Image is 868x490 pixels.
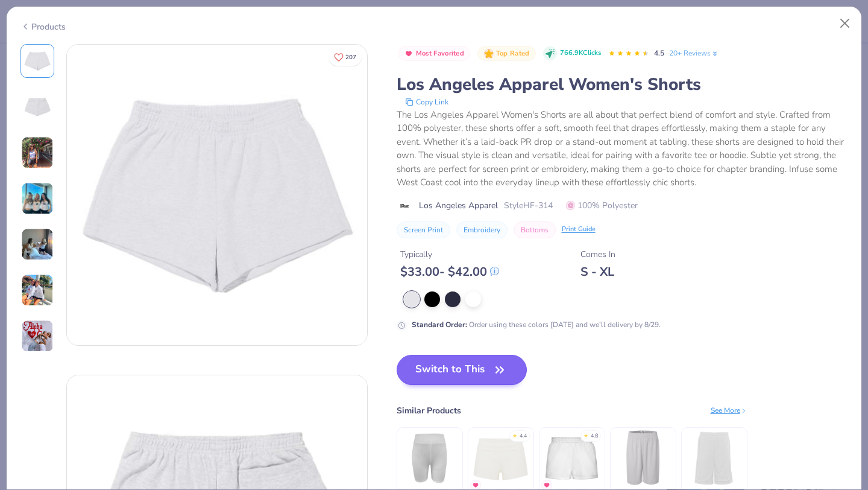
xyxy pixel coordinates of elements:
a: 20+ Reviews [669,48,719,59]
div: S - XL [580,264,615,279]
span: Top Rated [496,50,530,57]
img: Fresh Prints Miami Heavyweight Shorts [543,429,600,486]
button: Embroidery [456,221,508,238]
img: Fresh Prints Beverly Ribbed Biker shorts [401,429,458,486]
button: Like [329,48,362,66]
img: User generated content [21,320,54,352]
span: Most Favorited [416,50,464,57]
span: Style HF-314 [504,199,553,212]
button: Screen Print [397,221,450,238]
img: Badger B-Core 9" Shorts [614,429,671,486]
span: Los Angeles Apparel [419,199,498,212]
strong: Standard Order : [412,320,467,329]
img: User generated content [21,182,54,215]
img: Front [23,46,52,75]
img: Front [67,45,367,345]
img: User generated content [21,136,54,169]
span: 766.9K Clicks [560,48,601,59]
div: 4.5 Stars [608,44,649,63]
div: ★ [512,432,517,437]
img: brand logo [397,201,413,211]
button: Badge Button [477,46,535,62]
div: Products [20,21,66,33]
div: 4.4 [520,432,527,441]
img: Badger Pro Mesh 9" Shorts with Pockets [685,429,743,486]
div: Similar Products [397,404,461,417]
div: Print Guide [562,224,596,235]
button: Badge Button [398,46,471,62]
div: ★ [583,432,588,437]
div: $ 33.00 - $ 42.00 [400,264,499,279]
button: Close [834,12,857,35]
img: Most Favorited sort [404,49,414,59]
div: Typically [400,248,499,261]
div: Los Angeles Apparel Women's Shorts [397,73,848,96]
div: 4.8 [591,432,598,441]
span: 207 [345,54,356,60]
button: Switch to This [397,355,527,385]
div: Comes In [580,248,615,261]
img: User generated content [21,228,54,261]
button: Bottoms [514,221,556,238]
span: 4.5 [654,48,664,58]
div: See More [711,405,747,416]
img: Top Rated sort [484,49,494,59]
img: MostFav.gif [543,482,550,489]
div: The Los Angeles Apparel Women's Shorts are all about that perfect blend of comfort and style. Cra... [397,108,848,189]
span: 100% Polyester [566,199,638,212]
img: Fresh Prints Lindsey Fold-over Lounge Shorts [472,429,529,486]
img: Back [23,92,52,121]
img: User generated content [21,274,54,307]
button: copy to clipboard [401,96,452,108]
div: Order using these colors [DATE] and we’ll delivery by 8/29. [412,319,661,330]
img: MostFav.gif [472,482,479,489]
